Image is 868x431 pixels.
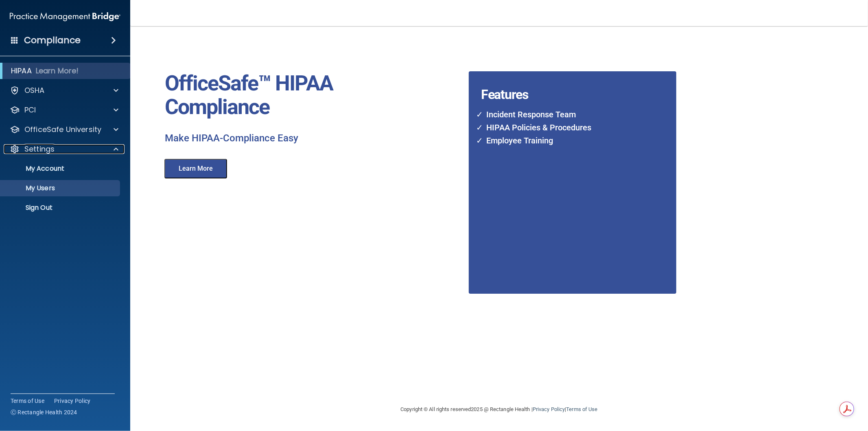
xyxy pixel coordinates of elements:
[11,408,77,416] span: Ⓒ Rectangle Health 2024
[566,406,597,412] a: Terms of Use
[165,132,463,145] p: Make HIPAA-Compliance Easy
[10,144,118,154] a: Settings
[24,105,36,115] p: PCI
[24,35,81,46] h4: Compliance
[10,125,118,134] a: OfficeSafe University
[164,159,227,178] button: Learn More
[24,86,45,95] p: OSHA
[10,105,118,115] a: PCI
[481,108,644,121] li: Incident Response Team
[11,397,44,405] a: Terms of Use
[10,86,118,95] a: OSHA
[351,396,648,422] div: Copyright © All rights reserved 2025 @ Rectangle Health | |
[11,66,32,76] p: HIPAA
[728,374,858,406] iframe: Drift Widget Chat Controller
[533,406,565,412] a: Privacy Policy
[36,66,79,76] p: Learn More!
[165,72,463,119] p: OfficeSafe™ HIPAA Compliance
[10,9,120,25] img: PMB logo
[469,71,655,88] h4: Features
[24,125,101,134] p: OfficeSafe University
[481,121,644,134] li: HIPAA Policies & Procedures
[5,165,116,173] p: My Account
[24,144,55,154] p: Settings
[54,397,91,405] a: Privacy Policy
[5,184,116,192] p: My Users
[5,204,116,212] p: Sign Out
[481,134,644,147] li: Employee Training
[159,166,235,172] a: Learn More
